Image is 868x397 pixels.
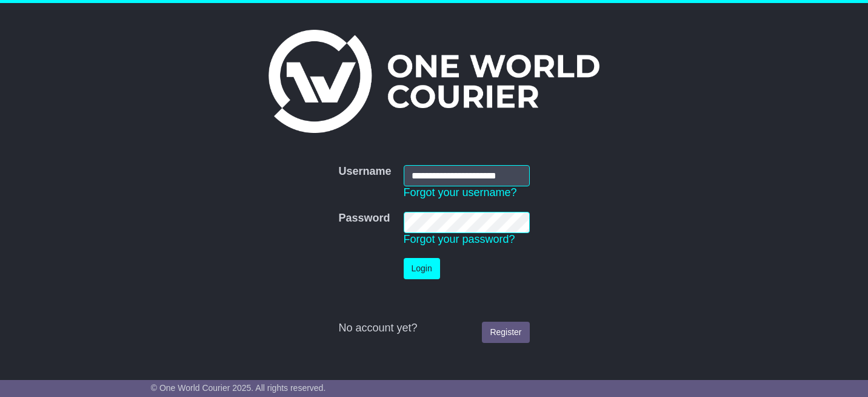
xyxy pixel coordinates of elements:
[404,186,517,198] a: Forgot your username?
[338,212,390,225] label: Password
[338,322,529,335] div: No account yet?
[269,30,599,133] img: One World
[151,383,326,393] span: © One World Courier 2025. All rights reserved.
[482,322,529,343] a: Register
[338,165,391,178] label: Username
[404,258,440,279] button: Login
[404,233,515,245] a: Forgot your password?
